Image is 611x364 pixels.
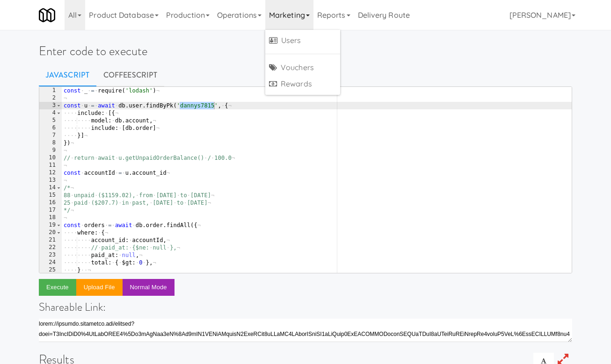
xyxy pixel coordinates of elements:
[39,162,62,169] div: 11
[39,64,96,87] a: Javascript
[39,44,572,58] h1: Enter code to execute
[39,147,62,154] div: 9
[39,94,62,102] div: 2
[39,109,62,117] div: 4
[39,117,62,124] div: 5
[39,102,62,109] div: 3
[76,279,123,296] button: Upload file
[39,319,572,342] textarea: lorem://ipsumdo.sitametco.adi/elitsed?doei=T3IncIDiD0%4UtLabOREE4%5Do3mAgNaa3eN%8Ad9mIN1VENiAMqui...
[39,192,62,199] div: 15
[39,236,62,244] div: 21
[39,177,62,184] div: 13
[39,139,62,147] div: 8
[39,132,62,139] div: 7
[39,221,62,229] div: 19
[39,279,76,296] button: Execute
[39,124,62,132] div: 6
[39,229,62,236] div: 20
[39,259,62,266] div: 24
[123,279,175,296] button: Normal Mode
[39,244,62,251] div: 22
[39,199,62,207] div: 16
[39,184,62,192] div: 14
[39,301,572,313] h4: Shareable Link:
[39,207,62,214] div: 17
[265,32,340,49] a: Users
[39,266,62,274] div: 25
[265,76,340,93] a: Rewards
[39,154,62,162] div: 10
[96,64,164,87] a: CoffeeScript
[39,214,62,221] div: 18
[39,87,62,94] div: 1
[39,169,62,177] div: 12
[265,59,340,76] a: Vouchers
[39,251,62,259] div: 23
[39,7,55,23] img: Micromart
